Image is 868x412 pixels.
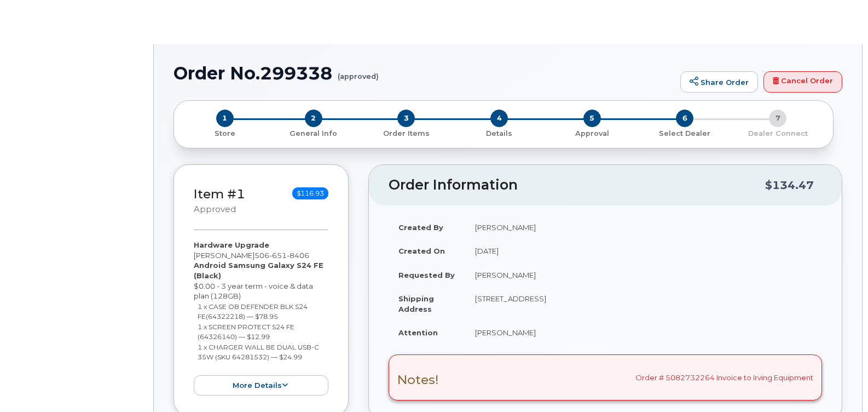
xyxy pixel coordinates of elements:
[269,251,287,260] span: 651
[583,110,601,127] span: 5
[550,129,634,139] p: Approval
[676,110,693,127] span: 6
[763,71,842,93] a: Cancel Order
[194,204,236,214] small: approved
[398,223,443,232] strong: Created By
[198,343,319,362] small: 1 x CHARGER WALL BE DUAL USB-C 35W (SKU 64281532) — $24.99
[194,241,269,249] strong: Hardware Upgrade
[194,261,323,280] strong: Android Samsung Galaxy S24 FE (Black)
[465,215,822,239] td: [PERSON_NAME]
[643,129,727,139] p: Select Dealer
[267,127,360,139] a: 2 General Info
[680,71,758,93] a: Share Order
[457,129,541,139] p: Details
[194,186,245,202] a: Item #1
[271,129,356,139] p: General Info
[254,251,309,260] span: 506
[398,271,455,279] strong: Requested By
[198,323,294,341] small: 1 x SCREEN PROTECT S24 FE (64326140) — $12.99
[398,294,434,313] strong: Shipping Address
[397,373,439,387] h3: Notes!
[465,239,822,263] td: [DATE]
[490,110,508,127] span: 4
[639,127,732,139] a: 6 Select Dealer
[546,127,639,139] a: 5 Approval
[398,328,438,337] strong: Attention
[465,321,822,345] td: [PERSON_NAME]
[194,375,328,396] button: more details
[338,64,379,81] small: (approved)
[389,178,765,193] h2: Order Information
[364,129,448,139] p: Order Items
[194,240,328,396] div: [PERSON_NAME] $0.00 - 3 year term - voice & data plan (128GB)
[360,127,453,139] a: 3 Order Items
[198,302,308,321] small: 1 x CASE OB DEFENDER BLK S24 FE(64322218) — $78.95
[765,175,814,196] div: $134.47
[389,354,822,400] div: Order # 5082732264 Invoice to Irving Equipment
[287,251,309,260] span: 8406
[397,110,415,127] span: 3
[465,287,822,321] td: [STREET_ADDRESS]
[292,187,328,199] span: $116.93
[305,110,322,127] span: 2
[187,129,263,139] p: Store
[216,110,234,127] span: 1
[183,127,267,139] a: 1 Store
[398,247,445,255] strong: Created On
[453,127,546,139] a: 4 Details
[173,64,675,83] h1: Order No.299338
[465,263,822,287] td: [PERSON_NAME]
